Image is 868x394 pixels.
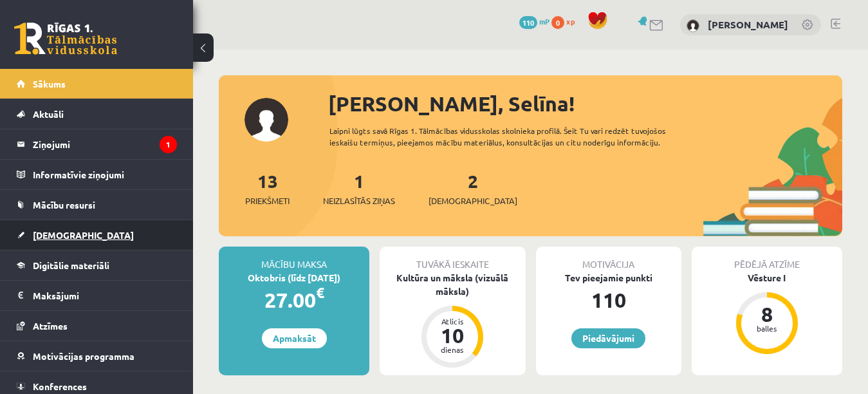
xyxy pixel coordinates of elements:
a: Ziņojumi1 [17,129,177,159]
div: 8 [748,304,786,324]
span: Aktuāli [33,108,64,120]
span: Priekšmeti [245,194,290,207]
div: Mācību maksa [219,247,369,271]
div: 110 [536,285,681,315]
span: Sākums [33,78,66,89]
a: Piedāvājumi [571,328,645,348]
img: Selīna Lanka [687,19,699,32]
a: [PERSON_NAME] [708,18,788,31]
span: € [316,283,324,302]
a: Sākums [17,69,177,98]
div: balles [748,324,786,332]
a: Motivācijas programma [17,341,177,371]
a: Maksājumi [17,281,177,310]
div: Tuvākā ieskaite [380,247,525,271]
div: dienas [433,346,472,353]
div: [PERSON_NAME], Selīna! [328,88,842,119]
a: 0 xp [551,16,581,26]
a: [DEMOGRAPHIC_DATA] [17,220,177,250]
span: Mācību resursi [33,199,95,211]
div: 27.00 [219,285,369,315]
div: Motivācija [536,247,681,271]
span: Digitālie materiāli [33,259,109,271]
span: Motivācijas programma [33,350,134,362]
legend: Maksājumi [33,281,177,310]
div: Laipni lūgts savā Rīgas 1. Tālmācības vidusskolas skolnieka profilā. Šeit Tu vari redzēt tuvojošo... [329,125,703,148]
a: Rīgas 1. Tālmācības vidusskola [14,23,117,55]
span: [DEMOGRAPHIC_DATA] [429,194,517,207]
span: 0 [551,16,564,29]
legend: Informatīvie ziņojumi [33,160,177,189]
div: Pēdējā atzīme [692,247,842,271]
div: Atlicis [433,317,472,325]
a: Digitālie materiāli [17,250,177,280]
span: [DEMOGRAPHIC_DATA] [33,229,134,241]
a: Aktuāli [17,99,177,129]
span: Konferences [33,380,87,392]
div: 10 [433,325,472,346]
a: 110 mP [519,16,549,26]
span: Neizlasītās ziņas [323,194,395,207]
i: 1 [160,136,177,153]
a: Atzīmes [17,311,177,341]
div: Kultūra un māksla (vizuālā māksla) [380,271,525,298]
span: mP [539,16,549,26]
span: 110 [519,16,537,29]
span: Atzīmes [33,320,68,332]
a: Informatīvie ziņojumi [17,160,177,189]
div: Vēsture I [692,271,842,285]
div: Oktobris (līdz [DATE]) [219,271,369,285]
a: Vēsture I 8 balles [692,271,842,356]
span: xp [566,16,575,26]
a: 1Neizlasītās ziņas [323,169,395,207]
legend: Ziņojumi [33,129,177,159]
a: 2[DEMOGRAPHIC_DATA] [429,169,517,207]
a: 13Priekšmeti [245,169,290,207]
a: Apmaksāt [262,328,327,348]
a: Mācību resursi [17,190,177,220]
a: Kultūra un māksla (vizuālā māksla) Atlicis 10 dienas [380,271,525,370]
div: Tev pieejamie punkti [536,271,681,285]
